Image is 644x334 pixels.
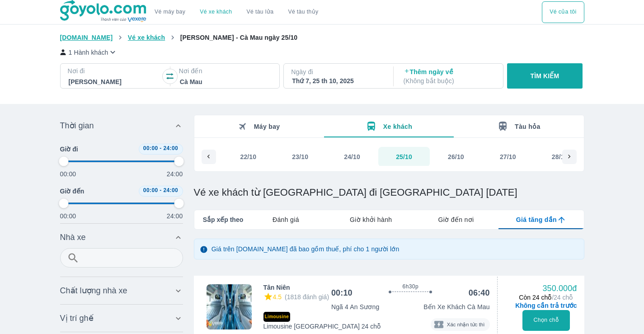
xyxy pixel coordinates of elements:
span: Sắp xếp theo [203,215,244,224]
p: 24:00 [167,212,183,221]
img: image [207,284,252,329]
div: Thứ 7, 25 th 10, 2025 [292,76,383,85]
p: 24:00 [167,169,183,179]
span: Tân Niên [263,283,290,292]
div: Nhà xe [60,248,183,274]
p: Giá trên [DOMAIN_NAME] đã bao gồm thuế, phí cho 1 người lớn [212,245,400,254]
p: 00:00 [60,169,76,179]
div: Thời gian [60,144,183,221]
div: Vị trí ghế [60,307,183,329]
nav: breadcrumb [60,33,584,42]
div: 27/10 [500,152,516,161]
span: Giờ khởi hành [350,215,392,224]
div: 25/10 [396,152,412,161]
span: 4.5 [273,293,282,301]
span: Vị trí ghế [60,313,94,324]
button: TÌM KIẾM [507,63,583,89]
button: Vé của tôi [542,1,584,23]
a: Vé xe khách [200,9,232,15]
p: Bến Xe Khách Cà Mau [423,302,489,311]
span: Không cần trả trước [515,301,577,310]
p: Nơi đến [179,66,272,75]
div: 26/10 [448,152,464,161]
span: - [160,145,161,151]
span: 24:00 [163,145,178,151]
span: (1818 đánh giá) [285,293,329,301]
div: 24/10 [344,152,360,161]
button: Chọn chỗ [522,310,570,331]
div: Thời gian [60,115,183,136]
div: 23/10 [292,152,308,161]
div: 28/10 [552,152,568,161]
span: Xác nhận tức thì [444,320,487,329]
span: Limousine [GEOGRAPHIC_DATA] 24 chỗ [263,322,381,331]
div: choose transportation mode [542,1,584,23]
p: 1 Hành khách [69,48,108,57]
span: Máy bay [254,123,280,130]
p: Thêm ngày về [404,67,495,85]
button: Vé tàu thủy [281,1,325,23]
span: [DOMAIN_NAME] [60,34,113,41]
a: Vé tàu lửa [240,1,281,23]
p: ( Không bắt buộc ) [404,76,495,85]
span: Giá tăng dần [516,215,557,224]
p: Ngã 4 An Sương [331,302,380,311]
p: Ngày đi [291,67,384,76]
div: 06:40 [469,287,490,298]
button: 1 Hành khách [60,47,118,57]
span: Đánh giá [273,215,299,224]
h1: Vé xe khách từ [GEOGRAPHIC_DATA] đi [GEOGRAPHIC_DATA] [DATE] [194,186,584,199]
span: 00:00 [143,145,158,151]
div: 00:10 [331,287,353,298]
span: Giờ đi [60,145,78,154]
p: Nơi đi [68,66,161,75]
span: [PERSON_NAME] - Cà Mau ngày 25/10 [180,34,298,41]
span: 24:00 [163,187,178,193]
span: Thời gian [60,120,94,131]
span: Chất lượng nhà xe [60,285,127,296]
img: instant verification logo [433,319,444,330]
span: - [160,187,161,193]
span: / 24 chỗ [552,294,573,301]
div: Chất lượng nhà xe [60,280,183,301]
span: Giờ đến nơi [438,215,474,224]
span: 6h30p [403,283,418,290]
div: lab API tabs example [243,210,583,229]
div: Nhà xe [60,226,183,248]
span: Xe khách [383,123,412,130]
p: 00:00 [60,212,76,221]
span: Limousine [263,312,291,322]
a: Vé máy bay [155,9,185,15]
span: Tàu hỏa [515,123,541,130]
span: Nhà xe [60,232,86,243]
span: Giờ đến [60,187,85,196]
span: Còn 24 chỗ [519,294,573,301]
p: TÌM KIẾM [531,71,559,80]
div: 350.000đ [542,283,577,294]
div: 22/10 [240,152,256,161]
div: choose transportation mode [147,1,325,23]
span: 00:00 [143,187,158,193]
span: Vé xe khách [128,34,165,41]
